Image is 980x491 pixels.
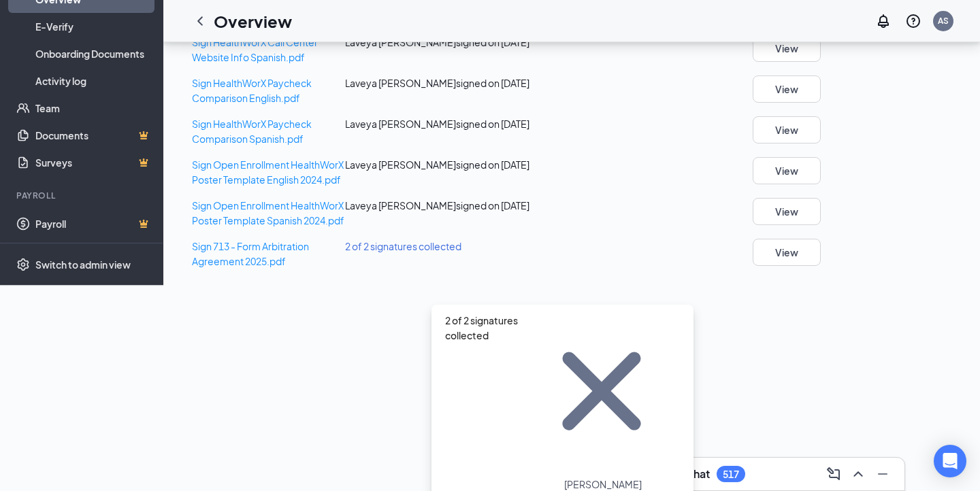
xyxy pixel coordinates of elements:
[35,67,152,95] a: Activity log
[35,210,152,237] a: PayrollCrown
[35,122,152,149] a: DocumentsCrown
[214,10,292,33] h1: Overview
[345,116,557,131] div: Laveya [PERSON_NAME] signed on [DATE]
[875,13,892,29] svg: Notifications
[445,313,523,469] span: 2 of 2 signatures collected
[753,198,821,225] button: View
[192,77,312,104] a: Sign HealthWorX Paycheck Comparison English.pdf
[850,466,866,482] svg: ChevronUp
[345,157,557,172] div: Laveya [PERSON_NAME] signed on [DATE]
[872,463,894,485] button: Minimize
[35,13,152,40] a: E-Verify
[16,190,149,201] div: Payroll
[523,313,680,469] svg: Cross
[35,40,152,67] a: Onboarding Documents
[753,116,821,143] button: View
[753,35,821,62] button: View
[35,95,152,122] a: Team
[847,463,869,485] button: ChevronUp
[192,158,344,186] a: Sign Open Enrollment HealthWorX Poster Template English 2024.pdf
[826,466,842,482] svg: ComposeMessage
[753,157,821,184] button: View
[753,75,821,103] button: View
[345,75,557,90] div: Laveya [PERSON_NAME] signed on [DATE]
[192,13,208,29] svg: ChevronLeft
[35,257,131,271] div: Switch to admin view
[938,15,949,27] div: AS
[723,469,739,480] div: 517
[345,240,461,252] span: 2 of 2 signatures collected
[192,240,309,267] a: Sign 713 - Form Arbitration Agreement 2025.pdf
[823,463,845,485] button: ComposeMessage
[875,466,891,482] svg: Minimize
[192,199,344,226] a: Sign Open Enrollment HealthWorX Poster Template Spanish 2024.pdf
[192,36,318,63] a: Sign HealthWorX Call Center Website Info Spanish.pdf
[345,198,557,213] div: Laveya [PERSON_NAME] signed on [DATE]
[35,149,152,176] a: SurveysCrown
[192,118,312,145] a: Sign HealthWorX Paycheck Comparison Spanish.pdf
[16,257,30,271] svg: Settings
[685,467,710,481] h3: Chat
[934,445,966,477] div: Open Intercom Messenger
[753,239,821,266] button: View
[905,13,921,29] svg: QuestionInfo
